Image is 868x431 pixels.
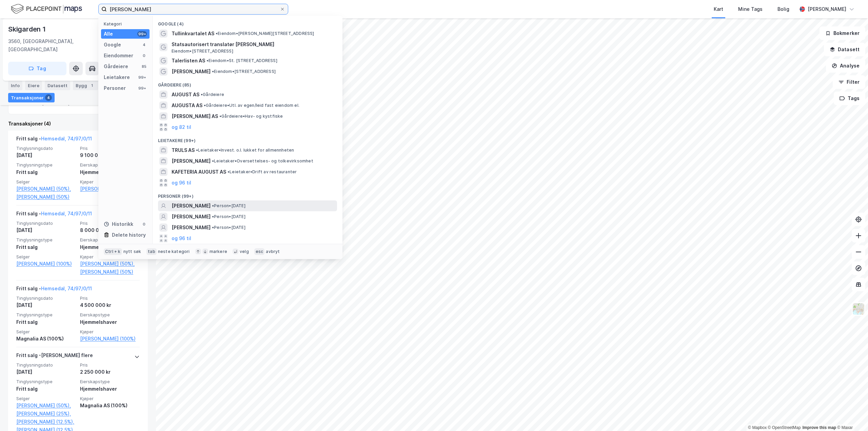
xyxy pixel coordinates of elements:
[738,5,763,13] div: Mine Tags
[172,112,218,120] span: [PERSON_NAME] AS
[16,151,76,159] div: [DATE]
[16,329,76,335] span: Selger
[212,203,245,209] span: Person • [DATE]
[228,169,230,174] span: •
[112,231,146,239] div: Delete history
[80,329,140,335] span: Kjøper
[73,81,98,90] div: Bygg
[824,43,865,56] button: Datasett
[16,418,76,426] a: [PERSON_NAME] (12.5%),
[16,260,76,268] a: [PERSON_NAME] (100%)
[8,81,22,90] div: Info
[201,92,224,97] span: Gårdeiere
[196,148,198,153] span: •
[104,62,128,71] div: Gårdeiere
[172,67,211,76] span: [PERSON_NAME]
[16,179,76,185] span: Selger
[212,225,214,230] span: •
[852,302,865,315] img: Z
[80,226,140,234] div: 8 000 000 kr
[172,223,211,232] span: [PERSON_NAME]
[16,410,76,418] a: [PERSON_NAME] (25%),
[80,151,140,159] div: 9 100 000 kr
[80,362,140,368] span: Pris
[16,396,76,401] span: Selger
[201,92,203,97] span: •
[137,31,147,37] div: 99+
[212,69,276,74] span: Eiendom • [STREET_ADDRESS]
[172,234,191,242] button: og 96 til
[80,237,140,243] span: Eierskapstype
[80,401,140,410] div: Magnalia AS (100%)
[80,312,140,318] span: Eierskapstype
[16,379,76,385] span: Tinglysningstype
[80,145,140,151] span: Pris
[16,210,92,220] div: Fritt salg -
[172,91,199,99] span: AUGUST AS
[80,385,140,393] div: Hjemmelshaver
[16,368,76,376] div: [DATE]
[80,301,140,309] div: 4 500 000 kr
[16,220,76,226] span: Tinglysningsdato
[172,146,195,154] span: TRULS AS
[172,57,205,65] span: Talerlisten AS
[748,425,767,430] a: Mapbox
[80,379,140,385] span: Eierskapstype
[768,425,801,430] a: OpenStreetMap
[16,312,76,318] span: Tinglysningstype
[16,295,76,301] span: Tinglysningsdato
[104,41,121,49] div: Google
[219,114,221,119] span: •
[11,3,82,15] img: logo.f888ab2527a4732fd821a326f86c7f29.svg
[172,48,233,54] span: Eiendom • [STREET_ADDRESS]
[216,31,314,36] span: Eiendom • [PERSON_NAME][STREET_ADDRESS]
[141,64,147,69] div: 85
[16,185,76,193] a: [PERSON_NAME] (50%),
[8,37,105,54] div: 3560, [GEOGRAPHIC_DATA], [GEOGRAPHIC_DATA]
[107,4,280,14] input: Søk på adresse, matrikkel, gårdeiere, leietakere eller personer
[104,30,113,38] div: Alle
[104,52,133,60] div: Eiendommer
[16,243,76,251] div: Fritt salg
[16,162,76,168] span: Tinglysningstype
[172,101,202,110] span: AUGUSTA AS
[212,214,214,219] span: •
[834,398,868,431] iframe: Chat Widget
[820,26,865,40] button: Bokmerker
[240,249,249,254] div: velg
[146,248,157,255] div: tab
[210,249,227,254] div: markere
[206,58,209,63] span: •
[41,136,92,141] a: Hemsedal, 74/97/0/11
[41,211,92,216] a: Hemsedal, 74/97/0/11
[104,220,133,228] div: Historikk
[172,123,191,131] button: og 82 til
[80,162,140,168] span: Eierskapstype
[16,385,76,393] div: Fritt salg
[137,75,147,80] div: 99+
[8,120,148,128] div: Transaksjoner (4)
[16,318,76,326] div: Fritt salg
[212,203,214,208] span: •
[8,62,66,75] button: Tag
[104,248,122,255] div: Ctrl + k
[216,31,218,36] span: •
[16,145,76,151] span: Tinglysningsdato
[803,425,836,430] a: Improve this map
[826,59,865,73] button: Analyse
[45,81,70,90] div: Datasett
[172,157,211,165] span: [PERSON_NAME]
[204,103,206,108] span: •
[123,249,141,254] div: nytt søk
[833,75,865,89] button: Filter
[8,93,55,102] div: Transaksjoner
[80,220,140,226] span: Pris
[104,84,126,92] div: Personer
[104,21,150,26] div: Kategori
[41,286,92,291] a: Hemsedal, 74/97/0/11
[16,135,92,145] div: Fritt salg -
[204,103,299,108] span: Gårdeiere • Utl. av egen/leid fast eiendom el.
[172,30,214,38] span: Tullinkvartalet AS
[141,221,147,227] div: 0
